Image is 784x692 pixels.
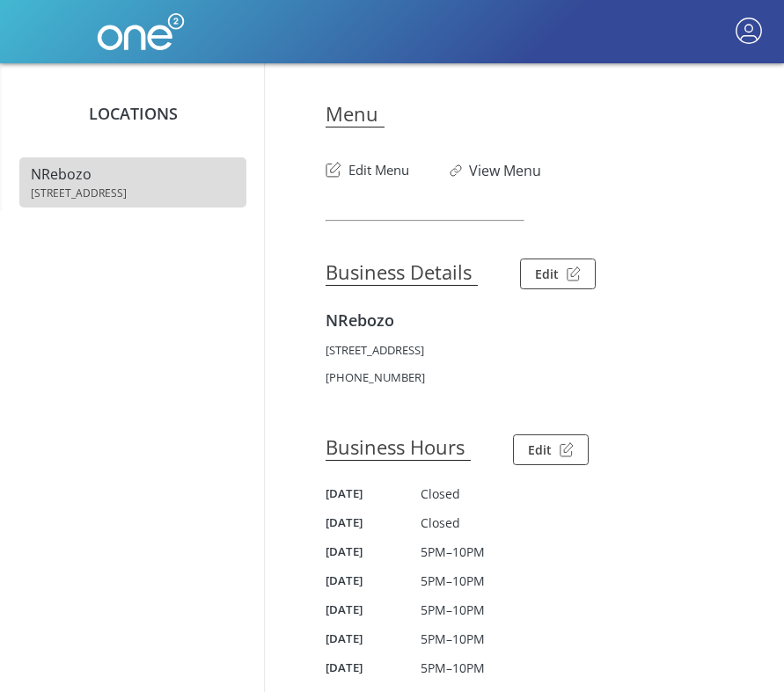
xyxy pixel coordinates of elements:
span: 5PM–10PM [421,659,485,676]
h4: NRebozo [326,310,722,331]
h3: Business Details [326,259,478,286]
span: 5PM–10PM [421,601,485,618]
span: [STREET_ADDRESS] [31,186,235,200]
span: 5PM–10PM [421,630,485,647]
h5: [DATE] [326,543,421,559]
span: 5PM–10PM [421,572,485,589]
span: 5PM–10PM [421,543,485,560]
span: Closed [421,514,460,531]
h5: [DATE] [326,601,421,617]
h5: [DATE] [326,514,421,530]
img: Edit [326,162,348,178]
a: NRebozo [STREET_ADDRESS] [19,157,246,208]
button: Edit [520,259,596,289]
h5: [DATE] [326,572,421,588]
button: Edit Menu [326,152,409,180]
span: NRebozo [31,164,92,184]
h3: Business Hours [326,433,471,461]
img: Link [450,164,469,177]
a: View Menu [469,161,541,180]
span: Closed [421,485,460,502]
h5: [DATE] [326,630,421,646]
h3: Menu [326,100,385,127]
h5: [DATE] [326,485,421,501]
p: [STREET_ADDRESS] [326,342,722,358]
h5: [DATE] [326,659,421,675]
span: Locations [89,103,178,124]
img: Edit [567,266,582,281]
img: Edit [560,442,575,457]
button: Edit [513,434,589,465]
p: [PHONE_NUMBER] [326,369,722,385]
